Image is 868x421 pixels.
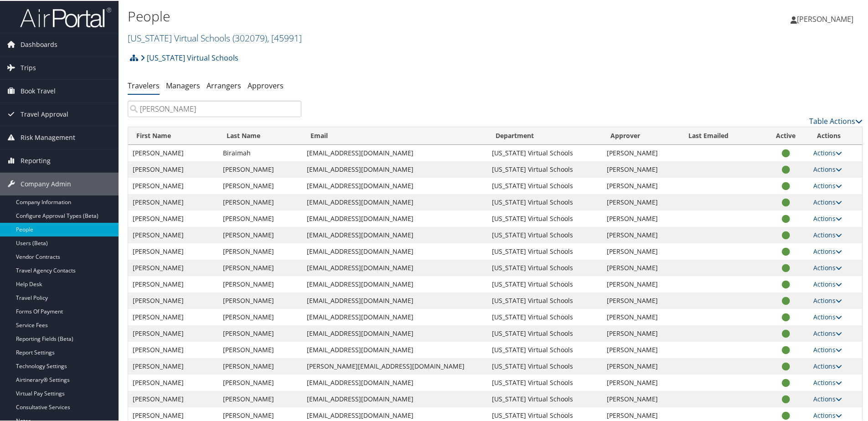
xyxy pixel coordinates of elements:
[809,126,862,144] th: Actions
[602,374,680,390] td: [PERSON_NAME]
[302,160,487,177] td: [EMAIL_ADDRESS][DOMAIN_NAME]
[128,80,160,90] a: Travelers
[218,374,302,390] td: [PERSON_NAME]
[813,410,842,419] a: Actions
[813,230,842,238] a: Actions
[21,149,51,171] span: Reporting
[302,177,487,193] td: [EMAIL_ADDRESS][DOMAIN_NAME]
[218,357,302,374] td: [PERSON_NAME]
[487,210,602,226] td: [US_STATE] Virtual Schools
[302,341,487,357] td: [EMAIL_ADDRESS][DOMAIN_NAME]
[302,374,487,390] td: [EMAIL_ADDRESS][DOMAIN_NAME]
[128,374,218,390] td: [PERSON_NAME]
[602,292,680,308] td: [PERSON_NAME]
[813,246,842,255] a: Actions
[267,31,302,43] span: , [ 45991 ]
[128,100,301,116] input: Search
[813,377,842,386] a: Actions
[302,144,487,160] td: [EMAIL_ADDRESS][DOMAIN_NAME]
[302,259,487,275] td: [EMAIL_ADDRESS][DOMAIN_NAME]
[487,242,602,259] td: [US_STATE] Virtual Schools
[302,226,487,242] td: [EMAIL_ADDRESS][DOMAIN_NAME]
[813,164,842,173] a: Actions
[602,242,680,259] td: [PERSON_NAME]
[140,48,238,66] a: [US_STATE] Virtual Schools
[218,193,302,210] td: [PERSON_NAME]
[602,144,680,160] td: [PERSON_NAME]
[790,5,863,32] a: [PERSON_NAME]
[218,308,302,324] td: [PERSON_NAME]
[218,242,302,259] td: [PERSON_NAME]
[218,144,302,160] td: Biraimah
[128,308,218,324] td: [PERSON_NAME]
[128,324,218,341] td: [PERSON_NAME]
[128,390,218,406] td: [PERSON_NAME]
[813,148,842,156] a: Actions
[602,226,680,242] td: [PERSON_NAME]
[128,210,218,226] td: [PERSON_NAME]
[128,31,302,43] a: [US_STATE] Virtual Schools
[602,275,680,292] td: [PERSON_NAME]
[602,357,680,374] td: [PERSON_NAME]
[166,80,200,90] a: Managers
[128,292,218,308] td: [PERSON_NAME]
[218,226,302,242] td: [PERSON_NAME]
[128,226,218,242] td: [PERSON_NAME]
[487,177,602,193] td: [US_STATE] Virtual Schools
[813,361,842,370] a: Actions
[218,177,302,193] td: [PERSON_NAME]
[487,308,602,324] td: [US_STATE] Virtual Schools
[302,275,487,292] td: [EMAIL_ADDRESS][DOMAIN_NAME]
[602,210,680,226] td: [PERSON_NAME]
[248,80,284,90] a: Approvers
[21,32,57,55] span: Dashboards
[602,177,680,193] td: [PERSON_NAME]
[128,144,218,160] td: [PERSON_NAME]
[813,312,842,320] a: Actions
[207,80,241,90] a: Arrangers
[128,242,218,259] td: [PERSON_NAME]
[487,126,602,144] th: Department: activate to sort column ascending
[680,126,763,144] th: Last Emailed: activate to sort column ascending
[218,126,302,144] th: Last Name: activate to sort column descending
[302,292,487,308] td: [EMAIL_ADDRESS][DOMAIN_NAME]
[218,324,302,341] td: [PERSON_NAME]
[487,292,602,308] td: [US_STATE] Virtual Schools
[813,328,842,337] a: Actions
[763,126,809,144] th: Active: activate to sort column ascending
[128,357,218,374] td: [PERSON_NAME]
[813,262,842,271] a: Actions
[218,292,302,308] td: [PERSON_NAME]
[218,259,302,275] td: [PERSON_NAME]
[487,226,602,242] td: [US_STATE] Virtual Schools
[602,193,680,210] td: [PERSON_NAME]
[602,324,680,341] td: [PERSON_NAME]
[218,390,302,406] td: [PERSON_NAME]
[302,242,487,259] td: [EMAIL_ADDRESS][DOMAIN_NAME]
[809,115,863,125] a: Table Actions
[813,344,842,353] a: Actions
[813,180,842,189] a: Actions
[487,341,602,357] td: [US_STATE] Virtual Schools
[302,193,487,210] td: [EMAIL_ADDRESS][DOMAIN_NAME]
[21,125,75,148] span: Risk Management
[128,177,218,193] td: [PERSON_NAME]
[813,279,842,288] a: Actions
[602,341,680,357] td: [PERSON_NAME]
[487,374,602,390] td: [US_STATE] Virtual Schools
[21,102,68,125] span: Travel Approval
[128,193,218,210] td: [PERSON_NAME]
[813,295,842,304] a: Actions
[218,210,302,226] td: [PERSON_NAME]
[128,160,218,177] td: [PERSON_NAME]
[602,160,680,177] td: [PERSON_NAME]
[487,357,602,374] td: [US_STATE] Virtual Schools
[218,275,302,292] td: [PERSON_NAME]
[813,394,842,402] a: Actions
[302,210,487,226] td: [EMAIL_ADDRESS][DOMAIN_NAME]
[302,126,487,144] th: Email: activate to sort column ascending
[813,213,842,222] a: Actions
[487,193,602,210] td: [US_STATE] Virtual Schools
[797,13,853,23] span: [PERSON_NAME]
[813,197,842,205] a: Actions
